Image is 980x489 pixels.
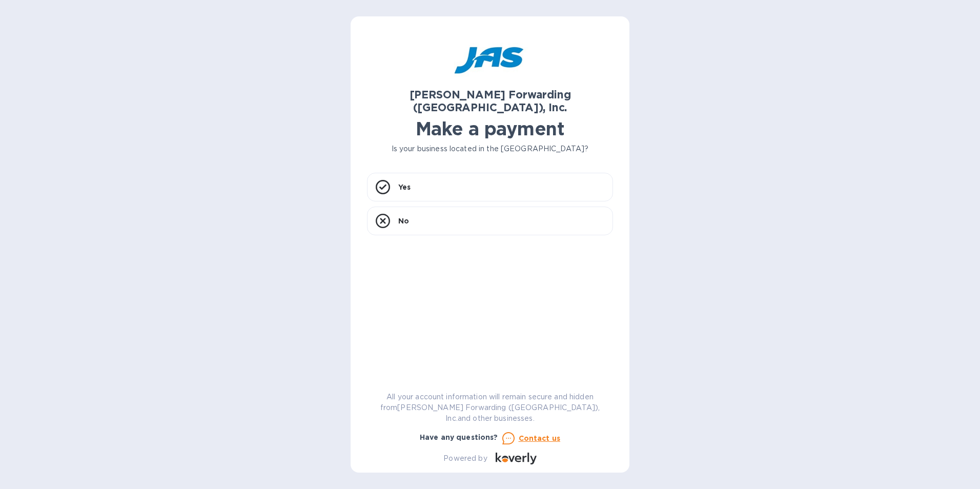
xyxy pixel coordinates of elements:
[443,453,487,464] p: Powered by
[398,182,411,192] p: Yes
[367,392,613,424] p: All your account information will remain secure and hidden from [PERSON_NAME] Forwarding ([GEOGRA...
[420,433,498,441] b: Have any questions?
[410,88,571,114] b: [PERSON_NAME] Forwarding ([GEOGRAPHIC_DATA]), Inc.
[519,434,561,442] u: Contact us
[367,118,613,139] h1: Make a payment
[367,144,613,154] p: Is your business located in the [GEOGRAPHIC_DATA]?
[398,216,409,226] p: No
